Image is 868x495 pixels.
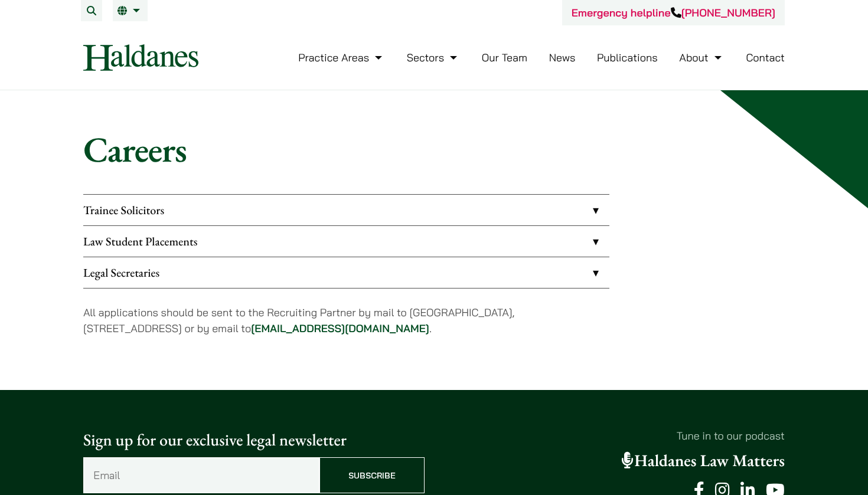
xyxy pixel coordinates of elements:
[83,257,609,288] a: Legal Secretaries
[622,450,785,471] a: Haldanes Law Matters
[118,6,143,15] a: EN
[482,51,527,64] a: Our Team
[83,457,319,493] input: Email
[83,195,609,225] a: Trainee Solicitors
[83,304,609,336] p: All applications should be sent to the Recruiting Partner by mail to [GEOGRAPHIC_DATA], [STREET_A...
[746,51,785,64] a: Contact
[83,428,425,453] p: Sign up for our exclusive legal newsletter
[251,322,429,335] a: [EMAIL_ADDRESS][DOMAIN_NAME]
[572,6,775,19] a: Emergency helpline[PHONE_NUMBER]
[298,51,385,64] a: Practice Areas
[407,51,460,64] a: Sectors
[443,428,785,444] p: Tune in to our podcast
[679,51,724,64] a: About
[83,128,785,171] h1: Careers
[83,226,609,257] a: Law Student Placements
[597,51,658,64] a: Publications
[319,457,425,493] input: Subscribe
[83,44,198,71] img: Logo of Haldanes
[549,51,576,64] a: News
